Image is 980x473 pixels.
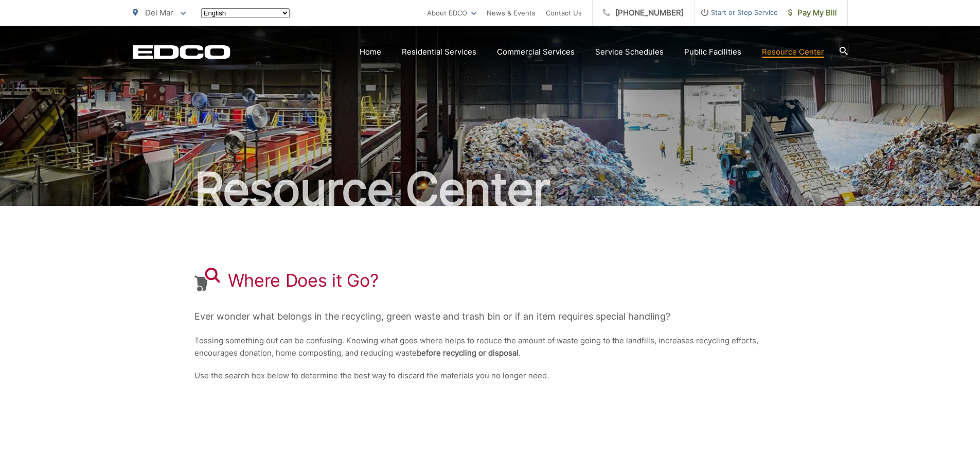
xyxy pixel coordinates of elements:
p: Use the search box below to determine the best way to discard the materials you no longer need. [194,370,786,382]
h1: Where Does it Go? [228,270,379,291]
strong: before recycling or disposal [417,348,519,358]
select: Select a language [201,8,290,18]
a: Public Facilities [684,46,741,58]
a: Service Schedules [595,46,664,58]
span: Pay My Bill [788,7,837,19]
p: Tossing something out can be confusing. Knowing what goes where helps to reduce the amount of was... [194,335,786,359]
a: Residential Services [402,46,476,58]
a: Resource Center [762,46,824,58]
a: Commercial Services [497,46,575,58]
a: News & Events [487,7,536,19]
a: About EDCO [427,7,476,19]
a: Contact Us [546,7,582,19]
h2: Resource Center [133,164,848,215]
span: Del Mar [145,8,173,17]
a: Home [360,46,381,58]
a: EDCD logo. Return to the homepage. [133,45,230,59]
p: Ever wonder what belongs in the recycling, green waste and trash bin or if an item requires speci... [194,309,786,324]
